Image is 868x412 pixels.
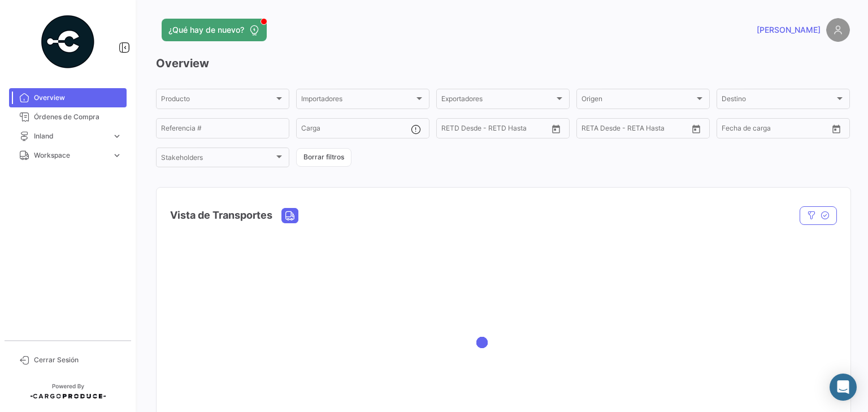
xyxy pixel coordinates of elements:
button: Land [282,209,298,223]
span: Origen [581,97,695,105]
div: Abrir Intercom Messenger [830,374,857,401]
button: Open calendar [688,120,705,137]
span: ¿Qué hay de nuevo? [168,24,244,36]
img: placeholder-user.png [826,18,850,42]
h3: Overview [156,55,850,71]
input: Hasta [470,126,520,134]
h4: Vista de Transportes [170,207,272,223]
span: Cerrar Sesión [34,355,122,365]
input: Desde [581,126,602,134]
span: Stakeholders [161,155,274,163]
span: Overview [34,93,122,103]
span: expand_more [112,131,122,141]
span: [PERSON_NAME] [757,24,821,36]
button: Open calendar [548,120,565,137]
span: Producto [161,97,274,105]
button: ¿Qué hay de nuevo? [162,19,267,41]
span: Órdenes de Compra [34,112,122,122]
button: Borrar filtros [296,148,351,167]
input: Desde [722,126,742,134]
input: Hasta [750,126,801,134]
span: expand_more [112,150,122,161]
a: Overview [9,88,127,107]
input: Hasta [610,126,661,134]
span: Inland [34,131,107,141]
span: Importadores [301,97,414,105]
img: powered-by.png [40,14,96,70]
a: Órdenes de Compra [9,107,127,127]
input: Desde [441,126,462,134]
span: Workspace [34,150,107,161]
span: Exportadores [441,97,554,105]
span: Destino [722,97,835,105]
button: Open calendar [828,120,845,137]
